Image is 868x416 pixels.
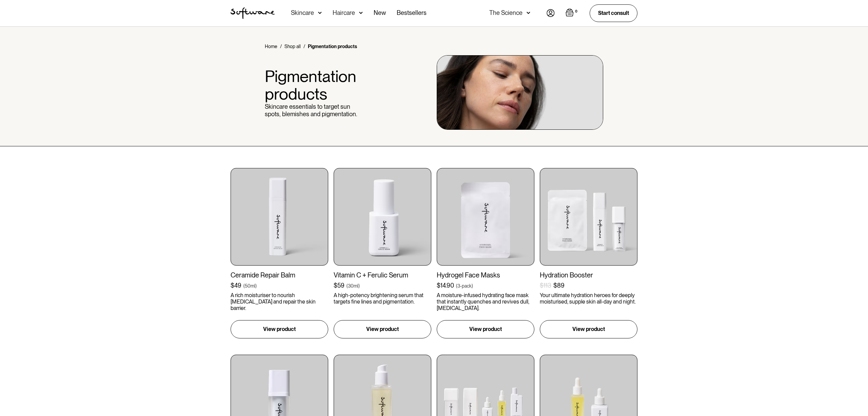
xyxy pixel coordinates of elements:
div: Hydration Booster [540,271,637,279]
div: ) [255,283,257,289]
div: / [280,43,282,50]
a: Hydration Booster$113$89Your ultimate hydration heroes for deeply moisturised, supple skin all-da... [540,168,637,338]
div: Haircare [333,9,355,16]
p: A moisture-infused hydrating face mask that instantly quenches and revives dull, [MEDICAL_DATA]. [437,292,534,312]
div: Ceramide Repair Balm [231,271,328,279]
div: / [303,43,305,50]
p: Skincare essentials to target sun spots, blemishes and pigmentation. [265,103,362,118]
p: Your ultimate hydration heroes for deeply moisturised, supple skin all-day and night. [540,292,637,305]
div: 30ml [348,283,358,289]
a: Shop all [284,43,301,50]
a: Home [265,43,277,50]
a: Open empty cart [566,8,579,18]
p: View product [366,325,399,333]
img: Software Logo [231,7,275,19]
div: $49 [231,282,241,289]
div: $59 [334,282,344,289]
div: The Science [489,9,522,16]
div: 50ml [245,283,255,289]
div: Skincare [291,9,314,16]
p: A rich moisturiser to nourish [MEDICAL_DATA] and repair the skin barrier. [231,292,328,312]
div: $89 [553,282,565,289]
a: home [231,7,275,19]
div: 0 [574,8,579,15]
p: View product [469,325,502,333]
h1: Pigmentation products [265,67,362,103]
img: arrow down [527,9,530,16]
div: Pigmentation products [308,43,357,50]
div: ) [472,283,473,289]
div: ( [456,283,457,289]
div: Vitamin C + Ferulic Serum [334,271,431,279]
div: ) [358,283,360,289]
div: $113 [540,282,551,289]
p: View product [572,325,605,333]
a: Start consult [590,4,637,22]
a: Hydrogel Face Masks$14.90(3-pack)A moisture-infused hydrating face mask that instantly quenches a... [437,168,534,338]
a: Vitamin C + Ferulic Serum$59(30ml)A high-potency brightening serum that targets fine lines and pi... [334,168,431,338]
p: View product [263,325,296,333]
img: arrow down [359,9,363,16]
img: arrow down [318,9,322,16]
p: A high-potency brightening serum that targets fine lines and pigmentation. [334,292,431,305]
a: Ceramide Repair Balm$49(50ml)A rich moisturiser to nourish [MEDICAL_DATA] and repair the skin bar... [231,168,328,338]
div: Hydrogel Face Masks [437,271,534,279]
div: ( [347,283,348,289]
div: $14.90 [437,282,454,289]
div: ( [243,283,245,289]
div: 3-pack [457,283,472,289]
